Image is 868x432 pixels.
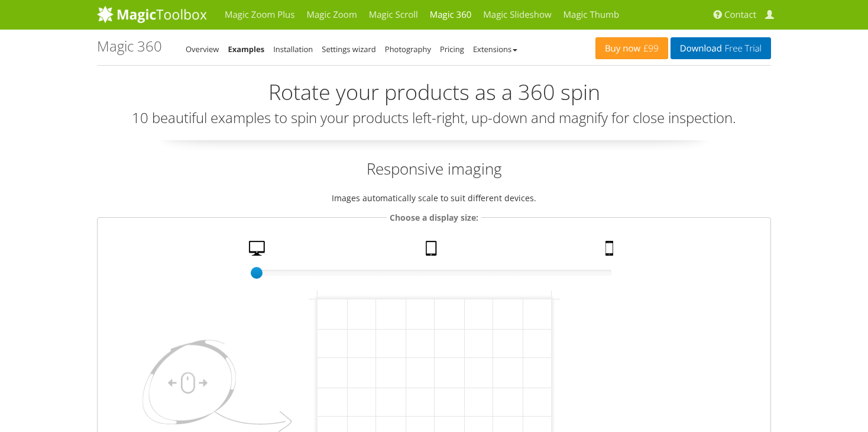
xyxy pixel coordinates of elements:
[322,44,376,54] a: Settings wizard
[97,5,207,23] img: MagicToolbox.com - Image tools for your website
[273,44,313,54] a: Installation
[640,44,659,53] span: £99
[97,38,162,54] h1: Magic 360
[671,37,771,59] a: DownloadFree Trial
[97,110,771,125] h3: 10 beautiful examples to spin your products left-right, up-down and magnify for close inspection.
[473,44,517,54] a: Extensions
[601,241,621,262] a: Mobile
[421,241,445,262] a: Tablet
[724,9,756,21] span: Contact
[385,44,431,54] a: Photography
[440,44,464,54] a: Pricing
[595,37,668,59] a: Buy now£99
[97,158,771,179] h2: Responsive imaging
[97,191,771,205] p: Images automatically scale to suit different devices.
[97,80,771,104] h2: Rotate your products as a 360 spin
[186,44,219,54] a: Overview
[228,44,264,54] a: Examples
[387,211,481,224] legend: Choose a display size:
[722,44,762,53] span: Free Trial
[244,241,273,262] a: Desktop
